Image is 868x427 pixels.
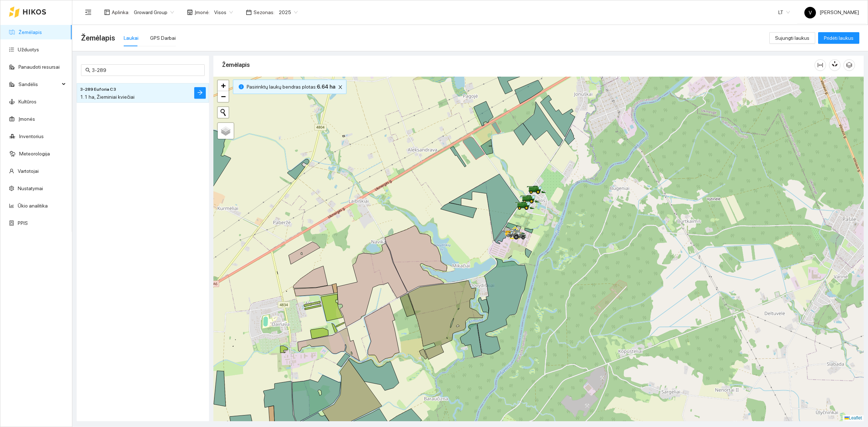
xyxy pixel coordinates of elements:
span: search [85,68,90,73]
a: Vartotojai [18,168,39,174]
a: Meteorologija [19,151,50,157]
b: 6.64 ha [317,84,335,90]
span: Groward Group [134,7,174,18]
span: V [809,7,812,18]
span: Pridėti laukus [824,34,854,42]
span: Aplinka : [112,8,129,16]
a: Zoom out [218,91,229,102]
a: Sujungti laukus [769,35,815,41]
span: Sezonas : [254,8,275,16]
a: Įmonės [18,116,35,122]
button: close [336,83,345,91]
input: Paieška [92,66,200,74]
button: arrow-right [194,87,206,99]
div: Žemėlapis [222,55,814,75]
a: Ūkio analitika [18,203,48,209]
span: layout [104,9,110,15]
span: info-circle [239,84,244,89]
span: calendar [246,9,252,15]
button: Initiate a new search [218,107,229,118]
span: LT [778,7,790,18]
a: Leaflet [844,415,862,420]
a: Užduotys [18,47,39,52]
span: arrow-right [197,90,203,97]
span: Sujungti laukus [775,34,809,42]
a: PPIS [18,220,28,226]
span: Įmonė : [195,8,210,16]
button: Pridėti laukus [818,32,859,44]
span: Visos [214,7,233,18]
span: − [221,92,226,101]
a: Inventorius [19,133,44,139]
a: Kultūros [18,99,37,104]
span: 3-289 Euforia C3 [80,86,116,93]
span: close [336,85,344,90]
button: menu-fold [81,5,95,20]
span: Sandėlis [18,77,60,91]
span: [PERSON_NAME] [804,9,859,15]
span: 2025 [279,7,298,18]
span: Pasirinktų laukų bendras plotas : [247,83,335,91]
button: Sujungti laukus [769,32,815,44]
span: column-width [815,62,826,68]
div: GPS Darbai [150,34,176,42]
span: + [221,81,226,90]
span: 1.1 ha, Žieminiai kviečiai [80,94,135,100]
a: Zoom in [218,80,229,91]
div: Laukai [124,34,139,42]
a: Žemėlapis [18,29,42,35]
a: Pridėti laukus [818,35,859,41]
button: column-width [814,59,826,71]
span: Žemėlapis [81,32,115,44]
a: Nustatymai [18,185,43,191]
a: Layers [218,123,234,139]
span: shop [187,9,193,15]
a: Panaudoti resursai [18,64,60,70]
span: menu-fold [85,9,92,16]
